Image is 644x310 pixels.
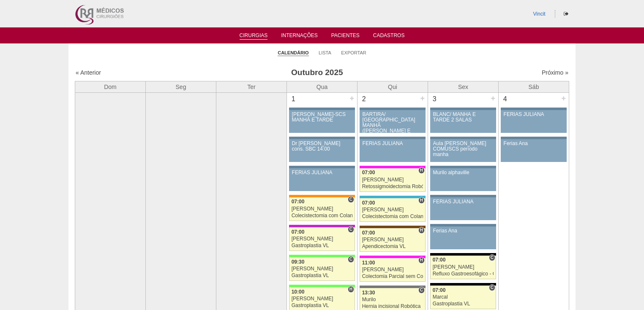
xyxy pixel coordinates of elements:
div: + [419,93,426,104]
a: [PERSON_NAME]-SCS MANHÃ E TARDE [289,110,355,133]
div: BARTIRA/ [GEOGRAPHIC_DATA] MANHÃ ([PERSON_NAME] E ANA)/ SANTA JOANA -TARDE [363,112,423,145]
div: Key: Aviso [360,108,426,110]
th: Sex [428,81,499,92]
div: Key: Aviso [430,108,496,110]
h3: Outubro 2025 [194,67,440,79]
a: Dr [PERSON_NAME] cons. SBC 14:00 [289,139,355,162]
a: C 09:30 [PERSON_NAME] Gastroplastia VL [289,257,355,281]
span: 11:00 [362,260,375,266]
div: [PERSON_NAME] [362,207,423,213]
div: Ferias Ana [504,141,564,146]
a: Cirurgias [240,32,268,40]
span: 07:00 [292,199,305,205]
a: Pacientes [331,32,360,41]
div: Key: São Luiz - SCS [289,195,355,197]
div: [PERSON_NAME]-SCS MANHÃ E TARDE [292,112,352,123]
a: Internações [281,32,318,41]
div: Key: Aviso [501,108,567,110]
a: H 07:00 [PERSON_NAME] Colecistectomia com Colangiografia VL [360,198,426,222]
a: C 07:00 [PERSON_NAME] Colecistectomia com Colangiografia VL [289,197,355,221]
div: FERIAS JULIANA [363,141,423,146]
div: Key: Maria Braido [289,225,355,227]
a: C 07:00 [PERSON_NAME] Refluxo Gastroesofágico - Cirurgia VL [430,256,496,279]
div: [PERSON_NAME] [362,237,423,243]
div: Colecistectomia com Colangiografia VL [362,214,423,219]
a: « Anterior [76,69,101,76]
span: Consultório [348,256,354,263]
div: Aula [PERSON_NAME] COMUSCS período manha [433,141,494,158]
i: Sair [564,11,568,16]
span: Consultório [489,284,495,291]
a: C 07:00 Marcal Gastroplastia VL [430,286,496,309]
span: Hospital [348,286,354,293]
span: 07:00 [292,229,305,235]
div: Marcal [433,294,494,300]
div: Key: Santa Catarina [360,286,426,288]
div: Key: Brasil [289,285,355,287]
a: Murilo alphaville [430,168,496,191]
div: Hernia incisional Robótica [362,304,423,309]
span: Hospital [418,227,425,234]
span: 10:00 [292,289,305,295]
div: Key: Aviso [289,108,355,110]
div: 3 [428,93,441,105]
div: Key: Aviso [289,166,355,168]
div: Colectomia Parcial sem Colostomia VL [362,274,423,279]
div: Key: Aviso [430,195,496,197]
div: 4 [499,93,512,105]
span: 07:00 [362,170,375,175]
div: Gastroplastia VL [292,273,353,278]
div: Ferias Ana [433,228,494,234]
div: Key: Brasil [289,255,355,257]
div: Apendicectomia VL [362,244,423,249]
div: FERIAS JULIANA [504,112,564,117]
span: Consultório [489,254,495,261]
span: Hospital [418,257,425,264]
a: FERIAS JULIANA [289,168,355,191]
div: Key: Pro Matre [360,256,426,258]
a: Ferias Ana [501,139,567,162]
div: Refluxo Gastroesofágico - Cirurgia VL [433,271,494,277]
a: Exportar [341,50,366,56]
a: FERIAS JULIANA [360,139,426,162]
span: 09:30 [292,259,305,265]
th: Ter [216,81,287,92]
div: + [348,93,355,104]
a: FERIAS JULIANA [430,197,496,220]
div: [PERSON_NAME] [292,266,353,272]
a: Lista [319,50,331,56]
span: Consultório [418,287,425,294]
div: Key: Blanc [430,283,496,286]
th: Qua [287,81,357,92]
div: Key: Pro Matre [360,166,426,168]
a: Calendário [278,50,308,56]
div: Key: Aviso [430,166,496,168]
span: 07:00 [433,287,446,293]
div: Key: Neomater [360,196,426,198]
div: + [560,93,567,104]
th: Sáb [499,81,569,92]
div: [PERSON_NAME] [292,206,353,212]
span: 07:00 [362,200,375,206]
div: [PERSON_NAME] [362,267,423,272]
div: BLANC/ MANHÃ E TARDE 2 SALAS [433,112,494,123]
a: Aula [PERSON_NAME] COMUSCS período manha [430,139,496,162]
span: 07:00 [362,230,375,236]
div: 2 [357,93,371,105]
div: [PERSON_NAME] [433,264,494,270]
div: Key: Blanc [430,253,496,256]
span: 13:30 [362,290,375,296]
div: FERIAS JULIANA [433,199,494,205]
a: Ferias Ana [430,226,496,249]
div: Gastroplastia VL [433,301,494,307]
div: [PERSON_NAME] [292,236,353,242]
span: 07:00 [433,257,446,263]
th: Dom [75,81,146,92]
div: Key: Aviso [501,137,567,139]
div: Key: Aviso [430,137,496,139]
div: Key: Santa Joana [360,226,426,228]
span: Consultório [348,196,354,203]
a: BLANC/ MANHÃ E TARDE 2 SALAS [430,110,496,133]
a: H 11:00 [PERSON_NAME] Colectomia Parcial sem Colostomia VL [360,258,426,282]
div: Gastroplastia VL [292,243,353,248]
